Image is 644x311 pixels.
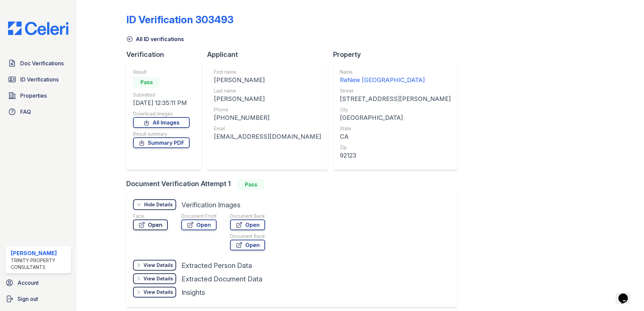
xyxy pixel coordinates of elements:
[133,98,190,108] div: [DATE] 12:35:11 PM
[20,92,47,100] span: Properties
[181,219,217,230] a: Open
[126,179,463,190] div: Document Verification Attempt 1
[5,73,71,86] a: ID Verifications
[214,113,321,123] div: [PHONE_NUMBER]
[133,137,190,148] a: Summary PDF
[133,110,190,117] div: Download Images
[340,113,451,123] div: [GEOGRAPHIC_DATA]
[20,75,59,83] span: ID Verifications
[11,249,68,257] div: [PERSON_NAME]
[230,240,265,250] a: Open
[237,179,264,190] div: Pass
[214,132,321,141] div: [EMAIL_ADDRESS][DOMAIN_NAME]
[214,88,321,94] div: Last name
[3,22,74,35] img: CE_Logo_Blue-a8612792a0a2168367f1c8372b55b34899dd931a85d93a1a3d3e32e68fde9ad4.png
[133,77,160,88] div: Pass
[11,257,68,271] div: Trinity Property Consultants
[126,35,184,43] a: All ID verifications
[133,213,168,219] div: Face
[340,151,451,160] div: 92123
[143,262,173,269] div: View Details
[181,213,217,219] div: Document Front
[18,295,38,303] span: Sign out
[340,125,451,132] div: State
[133,117,190,128] a: All Images
[182,288,205,297] div: Insights
[214,125,321,132] div: Email
[20,108,31,116] span: FAQ
[207,50,333,59] div: Applicant
[230,213,265,219] div: Document Back
[230,219,265,230] a: Open
[340,69,451,75] div: Name
[340,132,451,141] div: CA
[230,233,265,240] div: Document Back
[340,75,451,85] div: ReNew [GEOGRAPHIC_DATA]
[340,69,451,85] a: Name ReNew [GEOGRAPHIC_DATA]
[133,92,190,98] div: Submitted
[18,279,39,287] span: Account
[333,50,463,59] div: Property
[133,131,190,137] div: Result summary
[143,289,173,296] div: View Details
[182,200,240,210] div: Verification Images
[20,59,64,67] span: Doc Verifications
[616,284,637,304] iframe: chat widget
[214,106,321,113] div: Phone
[144,201,173,208] div: Hide Details
[126,13,233,26] div: ID Verification 303493
[340,88,451,94] div: Street
[5,105,71,118] a: FAQ
[3,292,74,306] a: Sign out
[5,57,71,70] a: Doc Verifications
[133,219,168,230] a: Open
[214,75,321,85] div: [PERSON_NAME]
[5,89,71,102] a: Properties
[126,50,207,59] div: Verification
[133,69,190,75] div: Result
[214,94,321,104] div: [PERSON_NAME]
[340,94,451,104] div: [STREET_ADDRESS][PERSON_NAME]
[340,106,451,113] div: City
[182,274,262,284] div: Extracted Document Data
[143,275,173,282] div: View Details
[340,144,451,151] div: Zip
[3,276,74,289] a: Account
[214,69,321,75] div: First name
[182,261,252,270] div: Extracted Person Data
